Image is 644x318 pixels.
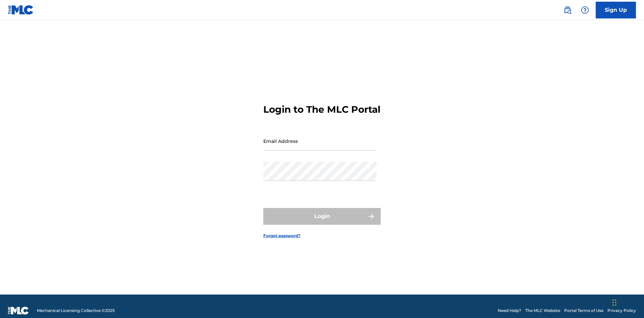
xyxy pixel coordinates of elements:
img: logo [8,307,29,315]
a: Forgot password? [263,233,301,239]
img: help [581,6,589,14]
a: Privacy Policy [607,308,636,314]
a: Need Help? [498,308,521,314]
a: Public Search [561,3,574,17]
a: Sign Up [596,2,636,18]
img: search [563,6,572,14]
img: MLC Logo [8,5,34,15]
span: Mechanical Licensing Collective © 2025 [37,308,115,314]
iframe: Chat Widget [610,286,644,318]
div: Drag [612,293,616,313]
a: Portal Terms of Use [564,308,603,314]
div: Help [578,3,592,17]
h3: Login to The MLC Portal [263,104,380,115]
a: The MLC Website [525,308,560,314]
